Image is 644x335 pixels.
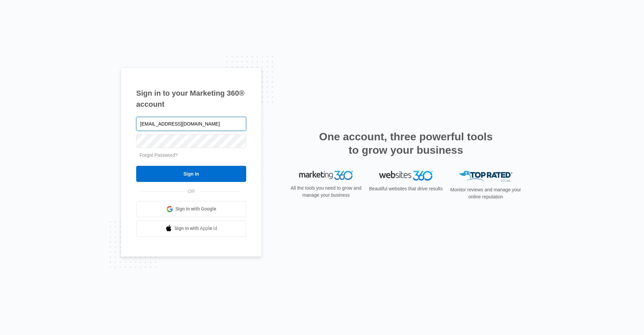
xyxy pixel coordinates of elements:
span: Sign in with Apple Id [174,225,217,232]
input: Sign In [136,166,246,182]
img: Marketing 360 [299,171,353,180]
p: Beautiful websites that drive results [368,185,443,192]
span: OR [183,188,200,195]
p: All the tools you need to grow and manage your business [288,185,364,199]
h2: One account, three powerful tools to grow your business [317,130,495,157]
img: Top Rated Local [459,171,513,182]
a: Sign in with Google [136,201,246,217]
img: Websites 360 [379,171,433,181]
a: Sign in with Apple Id [136,221,246,237]
h1: Sign in to your Marketing 360® account [136,88,246,110]
span: Sign in with Google [175,205,216,212]
a: Forgot Password? [140,152,178,158]
input: Email [136,117,246,131]
p: Monitor reviews and manage your online reputation [448,186,523,200]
